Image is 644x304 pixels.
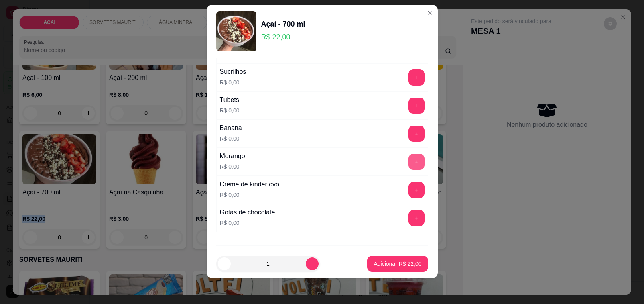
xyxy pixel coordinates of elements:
div: Açaí - 700 ml [261,18,305,30]
button: add [408,126,425,142]
button: add [408,98,425,114]
p: R$ 22,00 [261,31,305,43]
div: Creme de kinder ovo [220,180,280,189]
p: R$ 0,00 [220,135,242,143]
div: Tubets [220,95,240,105]
div: Banana [220,123,242,133]
button: add [408,69,425,86]
button: increase-product-quantity [306,257,319,270]
button: Adicionar R$ 22,00 [367,256,428,272]
div: Sucrilhos [220,67,246,77]
img: product-image [216,11,256,51]
div: Morango [220,151,245,161]
button: add [408,154,425,170]
button: Close [423,6,436,19]
p: R$ 0,00 [220,191,280,199]
p: R$ 0,00 [220,163,245,171]
button: add [408,182,425,198]
button: add [408,210,425,226]
button: decrease-product-quantity [218,257,231,270]
div: Gotas de chocolate [220,208,275,217]
p: R$ 0,00 [220,106,240,114]
p: R$ 0,00 [220,219,275,227]
p: R$ 0,00 [220,78,246,86]
p: Adicionar R$ 22,00 [374,260,421,268]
